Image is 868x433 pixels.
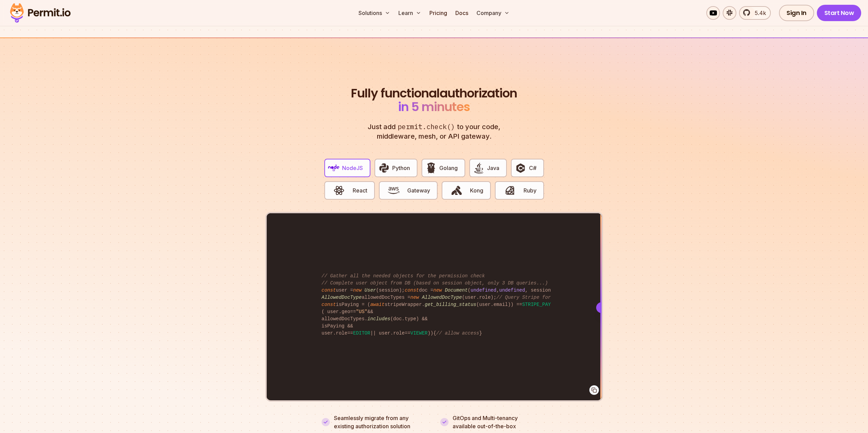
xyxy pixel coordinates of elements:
img: Python [378,162,390,174]
span: // Query Stripe for live data (hope it's not too slow) [496,295,651,300]
span: 5.4k [751,9,766,17]
span: C# [529,164,536,172]
span: Kong [470,186,483,195]
span: type [404,316,416,322]
img: Gateway [388,185,399,196]
span: new [433,288,442,293]
a: Start Now [817,5,862,21]
span: EDITOR [353,330,370,336]
span: // Gather all the needed objects for the permission check [322,273,485,279]
span: includes [367,316,390,322]
img: React [333,185,345,196]
span: permit.check() [396,122,457,132]
a: Docs [453,6,471,20]
span: undefined [499,288,525,293]
span: const [404,288,419,293]
img: Ruby [504,185,516,196]
span: AllowedDocType [422,295,462,300]
span: undefined [471,288,497,293]
button: Company [474,6,512,20]
span: User [365,288,376,293]
span: geo [342,309,350,314]
span: // Complete user object from DB (based on session object, only 3 DB queries...) [322,280,548,286]
span: new [353,288,362,293]
span: email [494,302,508,307]
span: // allow access [436,330,479,336]
span: await [370,302,385,307]
span: "US" [356,309,368,314]
span: VIEWER [410,330,427,336]
a: 5.4k [739,6,771,20]
img: C# [515,162,526,174]
span: role [393,330,405,336]
button: Learn [396,6,424,20]
img: NodeJS [328,162,340,174]
span: const [322,288,336,293]
span: Gateway [407,186,430,195]
span: Python [392,164,410,172]
span: role [336,330,348,336]
span: get_billing_status [425,302,476,307]
p: GitOps and Multi-tenancy available out-of-the-box [453,414,518,430]
span: Golang [439,164,458,172]
span: in 5 minutes [398,98,470,115]
a: Pricing [427,6,450,20]
a: Sign In [779,5,814,21]
p: Seamlessly migrate from any existing authorization solution [334,414,428,430]
span: Ruby [524,186,536,195]
span: const [322,302,336,307]
span: STRIPE_PAYING [522,302,559,307]
span: React [353,186,367,195]
span: Java [487,164,499,172]
span: Document [445,288,468,293]
img: Java [473,162,485,174]
span: new [410,295,419,300]
img: Golang [425,162,437,174]
code: user = (session); doc = ( , , session. ); allowedDocTypes = (user. ); isPaying = ( stripeWrapper.... [317,267,551,342]
span: NodeJS [342,164,363,172]
span: AllowedDocType [322,295,362,300]
span: role [479,295,491,300]
span: Fully functional [351,87,440,100]
h2: authorization [350,87,519,114]
button: Solutions [356,6,393,20]
img: Permit logo [7,1,74,25]
img: Kong [451,185,462,196]
p: Just add to your code, middleware, mesh, or API gateway. [361,122,508,141]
